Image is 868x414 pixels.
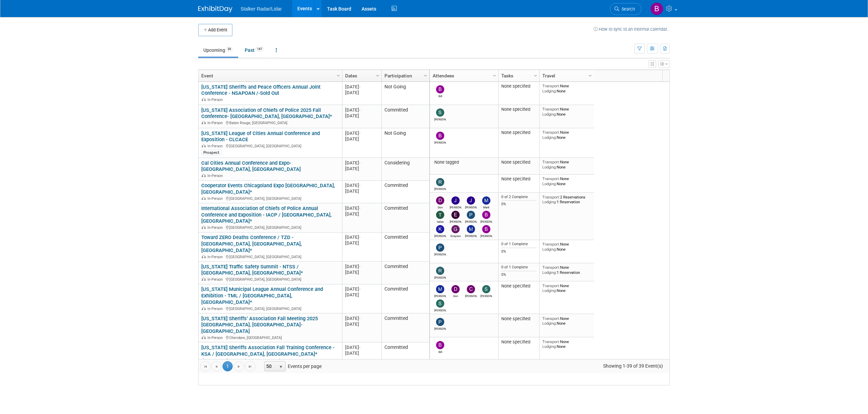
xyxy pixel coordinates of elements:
[201,234,302,253] a: Toward ZERO Deaths Conference / TZD - [GEOGRAPHIC_DATA], [GEOGRAPHIC_DATA], [GEOGRAPHIC_DATA]*
[501,339,537,345] div: None specified
[542,195,560,199] span: Transport:
[542,316,560,321] span: Transport:
[542,112,557,117] span: Lodging:
[482,211,490,219] img: Bryan Messer
[359,235,361,240] span: -
[202,98,206,101] img: In-Person Event
[436,341,444,349] img: Bill Johnson
[451,225,460,233] img: Greyson Jenista
[436,243,444,252] img: Peter Bauer
[201,306,339,311] div: [GEOGRAPHIC_DATA], [GEOGRAPHIC_DATA]
[482,285,490,293] img: Stephen Barlag
[542,89,557,93] span: Lodging:
[501,107,537,112] div: None specified
[381,313,429,342] td: Committed
[202,307,206,310] img: In-Person Event
[359,316,361,321] span: -
[501,195,537,199] div: 0 of 2 Complete
[434,326,446,330] div: Patrick Fagan
[201,254,339,260] div: [GEOGRAPHIC_DATA], [GEOGRAPHIC_DATA]
[480,205,492,209] div: Mark LaChapelle
[422,70,430,80] a: Column Settings
[381,181,429,204] td: Committed
[501,70,535,82] a: Tasks
[207,307,225,311] span: In-Person
[467,196,475,205] img: Joe Bartels
[501,242,537,247] div: 0 of 1 Complete
[345,315,378,321] div: [DATE]
[201,286,323,305] a: [US_STATE] Municipal League Annual Conference and Exhibition - TML / [GEOGRAPHIC_DATA], [GEOGRAPH...
[480,293,492,298] div: Stephen Barlag
[201,120,339,125] div: Baton Rouge, [GEOGRAPHIC_DATA]
[542,160,560,164] span: Transport:
[255,47,264,52] span: 147
[345,350,378,356] div: [DATE]
[434,219,446,223] div: tadas eikinas
[345,188,378,194] div: [DATE]
[381,128,429,158] td: Not Going
[207,255,225,259] span: In-Person
[434,93,446,98] div: Bill Johnson
[359,264,361,269] span: -
[501,249,537,254] div: 0%
[359,286,361,292] span: -
[381,284,429,313] td: Committed
[597,361,669,371] span: Showing 1-39 of 39 Event(s)
[240,44,269,57] a: Past147
[434,293,446,298] div: Michael Guinn
[211,361,221,371] a: Go to the previous page
[450,233,462,238] div: Greyson Jenista
[542,165,557,169] span: Lodging:
[245,361,255,371] a: Go to the last page
[465,233,477,238] div: Michael Guinn
[450,205,462,209] div: John Kestel
[226,47,233,52] span: 39
[451,196,460,205] img: John Kestel
[207,121,225,125] span: In-Person
[201,195,339,201] div: [GEOGRAPHIC_DATA], [GEOGRAPHIC_DATA]
[542,135,557,140] span: Lodging:
[207,174,225,178] span: In-Person
[201,224,339,230] div: [GEOGRAPHIC_DATA], [GEOGRAPHIC_DATA]
[542,195,592,205] div: 2 Reservations 1 Reservation
[542,176,592,186] div: None None
[542,84,560,88] span: Transport:
[359,160,361,165] span: -
[381,203,429,232] td: Committed
[359,131,361,136] span: -
[542,242,560,247] span: Transport:
[202,144,206,147] img: In-Person Event
[467,225,475,233] img: Michael Guinn
[436,285,444,293] img: Michael Guinn
[501,130,537,135] div: None specified
[436,132,444,140] img: Brian Wong
[234,361,244,371] a: Go to the next page
[359,84,361,89] span: -
[542,265,560,270] span: Transport:
[587,73,593,78] span: Column Settings
[381,262,429,284] td: Committed
[587,70,594,80] a: Column Settings
[542,339,592,349] div: None None
[201,150,221,155] div: Prospect
[345,182,378,188] div: [DATE]
[345,286,378,292] div: [DATE]
[434,233,446,238] div: Kathryn Pulejo
[256,361,328,371] span: Events per page
[542,247,557,252] span: Lodging:
[610,3,641,15] a: Search
[335,70,342,80] a: Column Settings
[345,344,378,350] div: [DATE]
[542,176,560,181] span: Transport:
[542,130,592,140] div: None None
[434,308,446,312] div: Stuart Kissner
[359,206,361,211] span: -
[542,70,589,82] a: Travel
[501,202,537,207] div: 0%
[207,225,225,230] span: In-Person
[542,107,560,112] span: Transport:
[434,252,446,256] div: Peter Bauer
[207,336,225,340] span: In-Person
[345,166,378,172] div: [DATE]
[542,181,557,186] span: Lodging:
